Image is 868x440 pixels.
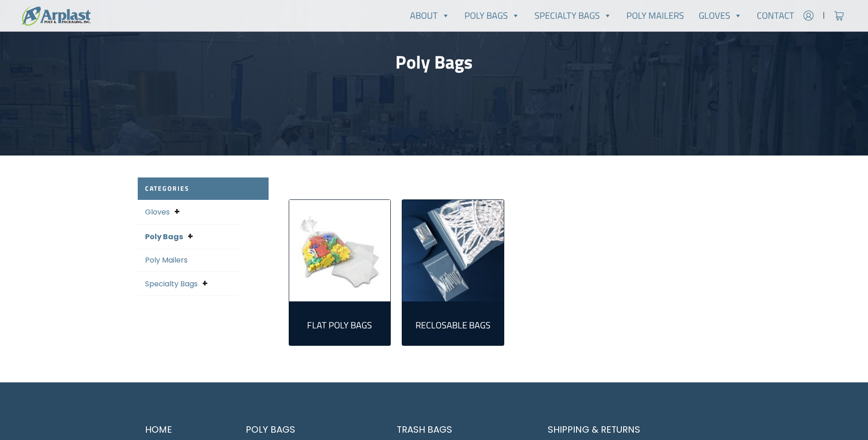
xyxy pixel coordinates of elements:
a: Poly Bags [238,419,378,440]
a: Visit product category Reclosable Bags [410,309,496,338]
img: Flat Poly Bags [289,200,391,301]
a: Shipping & Returns [540,419,731,440]
a: Poly Bags [457,6,527,25]
a: Visit product category Flat Poly Bags [289,200,391,301]
a: Specialty Bags [527,6,619,25]
a: About [403,6,457,25]
a: Poly Mailers [145,255,188,265]
a: Visit product category Flat Poly Bags [297,309,383,338]
h2: Reclosable Bags [410,320,496,331]
a: Poly Mailers [619,6,691,25]
img: Reclosable Bags [402,200,504,301]
a: Visit product category Reclosable Bags [402,200,504,301]
a: Gloves [691,6,749,25]
a: Contact [749,6,802,25]
h2: Flat Poly Bags [297,320,383,331]
a: Trash Bags [389,419,529,440]
a: Gloves [145,207,170,217]
a: Specialty Bags [145,279,198,289]
h1: Poly Bags [138,51,731,73]
a: Home [138,419,227,440]
h2: Categories [138,177,269,200]
img: logo [22,6,91,26]
a: Poly Bags [145,231,183,242]
span: | [823,10,825,21]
